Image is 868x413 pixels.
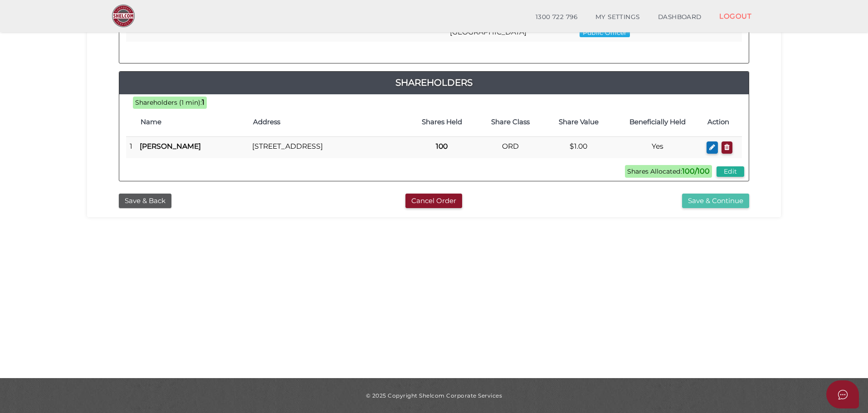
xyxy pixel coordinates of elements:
h4: Shares Held [412,118,472,126]
h4: Share Class [481,118,540,126]
b: 100 [436,142,448,151]
td: [STREET_ADDRESS] [249,137,407,158]
td: 1 [126,137,136,158]
span: Shareholders (1 min): [135,98,202,107]
td: $1.00 [545,137,613,158]
td: ORD [476,137,544,158]
span: Shares Allocated: [625,165,712,178]
button: Open asap [826,380,859,408]
b: [PERSON_NAME] [140,142,201,151]
a: MY SETTINGS [586,8,649,26]
td: Yes [613,137,703,158]
button: Edit [717,166,744,177]
a: 1300 722 796 [527,8,586,26]
h4: Share Value [549,118,608,126]
button: Save & Continue [682,194,749,209]
button: Save & Back [119,194,171,209]
div: © 2025 Copyright Shelcom Corporate Services [94,392,774,399]
button: Cancel Order [405,194,462,209]
b: 1 [202,98,205,107]
h4: Action [707,118,737,126]
a: Shareholders [119,75,749,90]
h4: Name [141,118,244,126]
h4: Beneficially Held [617,118,698,126]
span: Public Officer [580,28,630,37]
a: LOGOUT [710,7,761,25]
h4: Address [253,118,403,126]
b: 100/100 [682,167,710,175]
a: DASHBOARD [649,8,711,26]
